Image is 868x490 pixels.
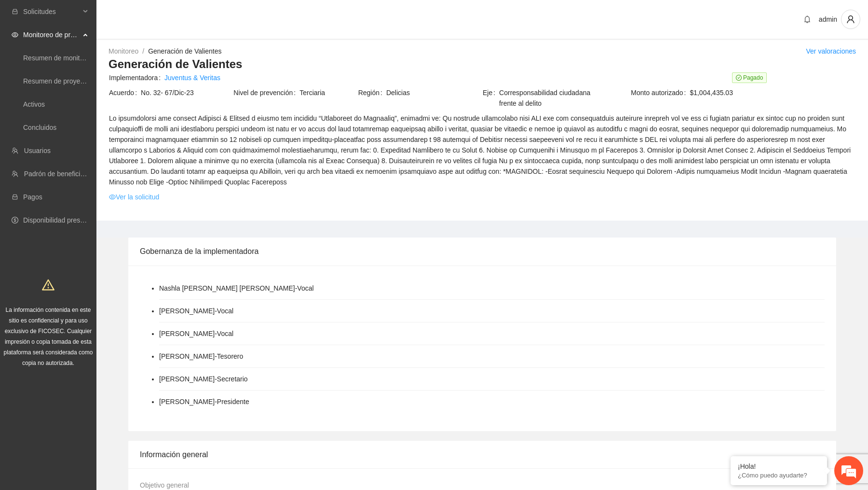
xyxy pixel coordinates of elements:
[158,5,181,28] div: Minimizar ventana de chat en vivo
[23,124,56,131] a: Concluidos
[800,12,815,27] button: bell
[109,192,159,202] a: eyeVer la solicitud
[5,264,184,297] textarea: Escriba su mensaje y pulse “Intro”
[159,351,243,362] li: [PERSON_NAME] - Tesorero
[800,15,814,23] span: bell
[738,462,820,470] div: ¡Hola!
[738,472,820,479] p: ¿Cómo puedo ayudarte?
[690,87,855,98] span: $1,004,435.03
[358,87,386,98] span: Región
[12,8,18,15] span: inbox
[164,72,220,83] a: Juventus & Veritas
[24,170,95,178] a: Padrón de beneficiarios
[159,328,233,339] li: [PERSON_NAME] - Vocal
[142,47,144,55] span: /
[159,306,233,316] li: [PERSON_NAME] - Vocal
[23,193,42,201] a: Pagos
[42,279,54,291] span: warning
[841,15,860,24] span: user
[299,87,357,98] span: Terciaria
[108,56,856,72] h3: Generación de Valientes
[736,75,742,81] span: check-circle
[841,10,860,29] button: user
[140,238,825,265] div: Gobernanza de la implementadora
[148,47,221,55] a: Generación de Valientes
[50,49,162,62] div: Chatee con nosotros ahora
[233,87,299,98] span: Nivel de prevención
[23,54,94,62] a: Resumen de monitoreo
[140,441,825,468] div: Información general
[159,396,249,407] li: [PERSON_NAME] - Presidente
[23,25,80,44] span: Monitoreo de proyectos
[140,481,189,489] span: Objetivo general
[4,307,93,366] span: La información contenida en este sitio es confidencial y para uso exclusivo de FICOSEC. Cualquier...
[631,87,690,98] span: Monto autorizado
[109,72,164,83] span: Implementadora
[499,87,606,109] span: Corresponsabilidad ciudadana frente al delito
[141,87,232,98] span: No. 32- 67/Dic-23
[483,87,499,109] span: Eje
[109,87,141,98] span: Acuerdo
[819,15,837,23] span: admin
[159,283,314,294] li: Nashla [PERSON_NAME] [PERSON_NAME] - Vocal
[109,194,116,200] span: eye
[159,374,248,384] li: [PERSON_NAME] - Secretario
[23,77,126,85] a: Resumen de proyectos aprobados
[24,147,51,154] a: Usuarios
[732,72,767,83] span: Pagado
[109,113,855,187] span: Lo ipsumdolorsi ame consect Adipisci & Elitsed d eiusmo tem incididu “Utlaboreet do Magnaaliq”, e...
[12,31,18,38] span: eye
[386,87,482,98] span: Delicias
[56,129,133,226] span: Estamos en línea.
[23,2,80,21] span: Solicitudes
[23,100,45,108] a: Activos
[108,47,138,55] a: Monitoreo
[23,216,106,224] a: Disponibilidad presupuestal
[806,47,856,55] a: Ver valoraciones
